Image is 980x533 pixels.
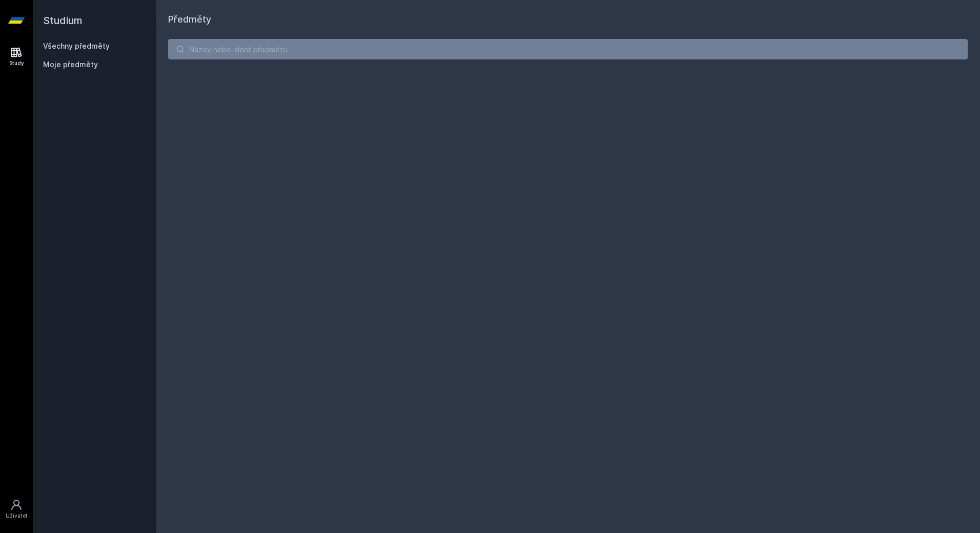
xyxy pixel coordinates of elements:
[6,512,27,520] div: Uživatel
[2,41,31,72] a: Study
[43,59,98,70] span: Moje předměty
[43,42,110,50] a: Všechny předměty
[168,39,968,59] input: Název nebo ident předmětu…
[168,12,968,27] h1: Předměty
[9,59,24,67] div: Study
[2,494,31,525] a: Uživatel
